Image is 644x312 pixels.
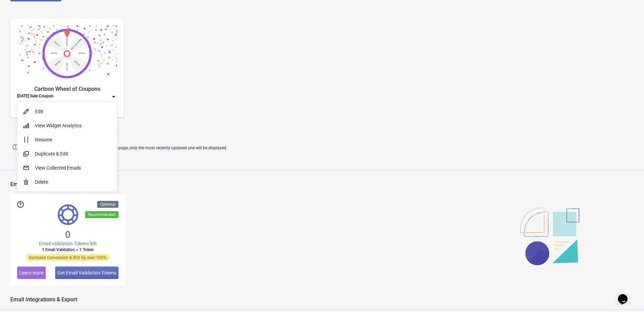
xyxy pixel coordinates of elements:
span: Increase conversion & ROI by over 100% [26,254,110,261]
div: Delete [35,179,112,186]
button: View Widget Analytics [17,119,117,133]
button: View Collected Emails [17,161,117,175]
img: illustration.svg [520,207,579,265]
iframe: chat widget [615,284,637,305]
img: dropdown.png [110,93,117,100]
div: Duplicate & Edit [35,150,112,158]
span: If two Widgets are enabled and targeting the same page, only the most recently updated one will b... [24,142,227,154]
div: View Collected Emails [35,164,112,172]
span: Get Email Validation Tokens [57,270,116,276]
span: View Widget Analytics [35,123,82,128]
div: Recommended [85,211,118,218]
span: 0 [65,229,70,240]
div: Edit [35,108,112,115]
img: cartoon_game.jpg [17,25,117,82]
div: Cartoon Wheel of Coupons [17,85,117,93]
button: Learn more [17,267,46,279]
button: Resume [17,133,117,147]
button: Delete [17,175,117,189]
div: [DATE] Sale Coupon [17,93,54,100]
div: Resume [35,136,112,143]
div: Optional [97,201,118,208]
img: tokens.svg [58,204,78,225]
span: Email validation Tokens left [39,240,97,247]
button: Duplicate & Edit [17,147,117,161]
button: Get Email Validation Tokens [55,267,118,279]
button: Edit [17,105,117,119]
img: help.png [10,142,21,152]
span: 1 Email Validation = 1 Token [42,247,94,252]
span: Learn more [19,270,44,276]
